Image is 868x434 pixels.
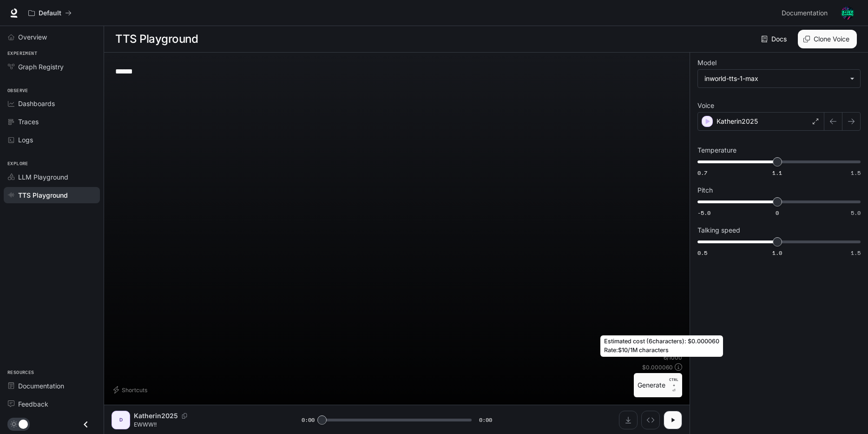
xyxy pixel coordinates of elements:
[4,114,100,130] a: Traces
[4,29,100,45] a: Overview
[18,62,64,72] span: Graph Registry
[851,169,861,177] span: 1.5
[841,7,854,20] img: User avatar
[18,399,48,409] span: Feedback
[697,187,713,194] p: Pitch
[115,30,198,48] h1: TTS Playground
[134,411,178,421] p: Katherin2025
[641,411,660,429] button: Inspect
[18,135,33,145] span: Logs
[4,59,100,75] a: Graph Registry
[772,249,782,257] span: 1.0
[798,30,857,48] button: Clone Voice
[4,378,100,394] a: Documentation
[18,32,47,42] span: Overview
[178,413,191,419] button: Copy Voice ID
[112,382,151,397] button: Shortcuts
[134,421,279,428] p: EWWW!!
[698,70,860,87] div: inworld-tts-1-max
[776,209,779,217] span: 0
[479,415,492,425] span: 0:00
[19,419,28,429] span: Dark mode toggle
[4,95,100,112] a: Dashboards
[704,74,845,83] div: inworld-tts-1-max
[697,249,707,257] span: 0.5
[669,377,678,394] p: ⏎
[772,169,782,177] span: 1.1
[4,187,100,203] a: TTS Playground
[669,377,678,388] p: CTRL +
[634,373,682,397] button: GenerateCTRL +⏎
[18,117,39,127] span: Traces
[778,4,835,22] a: Documentation
[24,4,76,22] button: All workspaces
[717,117,758,126] p: Katherin2025
[4,132,100,148] a: Logs
[759,30,790,48] a: Docs
[697,169,707,177] span: 0.7
[697,60,717,66] p: Model
[642,363,673,371] p: $ 0.000060
[18,190,68,200] span: TTS Playground
[697,209,710,217] span: -5.0
[851,249,861,257] span: 1.5
[619,411,638,429] button: Download audio
[18,172,68,182] span: LLM Playground
[851,209,861,217] span: 5.0
[4,169,100,185] a: LLM Playground
[838,4,857,22] button: User avatar
[697,102,714,109] p: Voice
[697,147,736,154] p: Temperature
[697,227,740,234] p: Talking speed
[113,413,128,427] div: D
[302,415,315,425] span: 0:00
[75,415,96,434] button: Close drawer
[600,335,723,357] div: Estimated cost ( 6 characters): $ 0.000060 Rate: $10/1M characters
[18,381,64,391] span: Documentation
[4,396,100,412] a: Feedback
[782,7,828,19] span: Documentation
[39,9,61,17] p: Default
[18,99,55,108] span: Dashboards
